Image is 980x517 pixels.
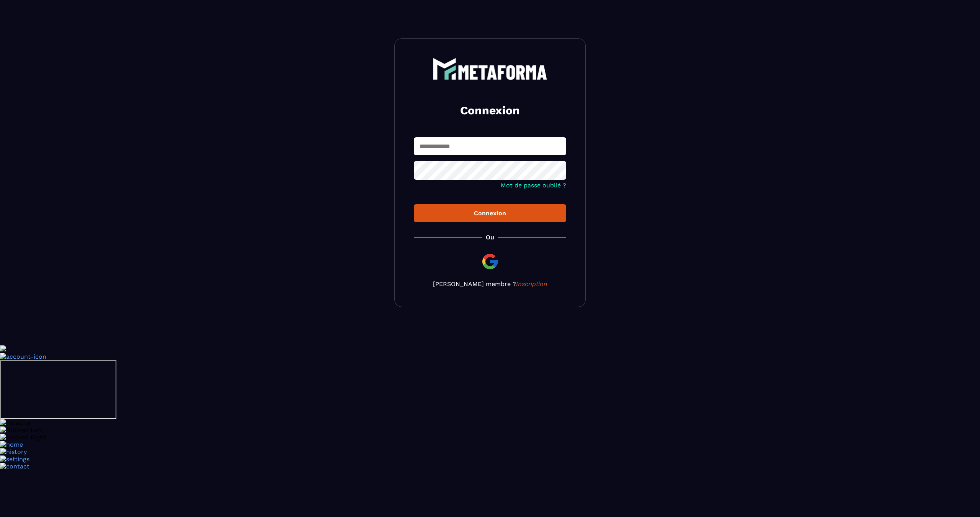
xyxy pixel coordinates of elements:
[414,280,566,288] p: [PERSON_NAME] membre ?
[423,103,557,118] h2: Connexion
[486,234,494,241] p: Ou
[501,182,566,189] a: Mot de passe oublié ?
[414,204,566,222] button: Connexion
[516,280,547,288] a: Inscription
[414,58,566,80] a: logo
[433,58,547,80] img: logo
[420,210,560,217] div: Connexion
[481,252,499,271] img: google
